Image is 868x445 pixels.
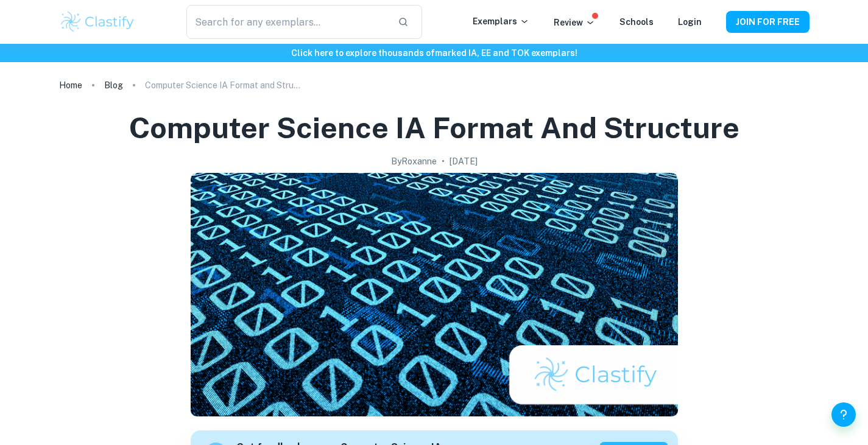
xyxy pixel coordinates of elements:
h2: [DATE] [450,155,478,168]
p: • [442,155,445,168]
img: Clastify logo [59,10,136,34]
h6: Click here to explore thousands of marked IA, EE and TOK exemplars ! [2,46,866,60]
a: Login [678,17,702,27]
h2: By Roxanne [391,155,437,168]
a: Home [59,77,82,94]
p: Computer Science IA Format and Structure [145,79,303,92]
img: Computer Science IA Format and Structure cover image [191,173,678,416]
h1: Computer Science IA Format and Structure [129,108,739,147]
button: JOIN FOR FREE [726,11,810,33]
button: Help and Feedback [831,402,856,427]
p: Review [554,16,595,29]
a: Blog [104,77,123,94]
p: Exemplars [473,15,529,28]
a: Schools [619,17,654,27]
input: Search for any exemplars... [186,5,387,39]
